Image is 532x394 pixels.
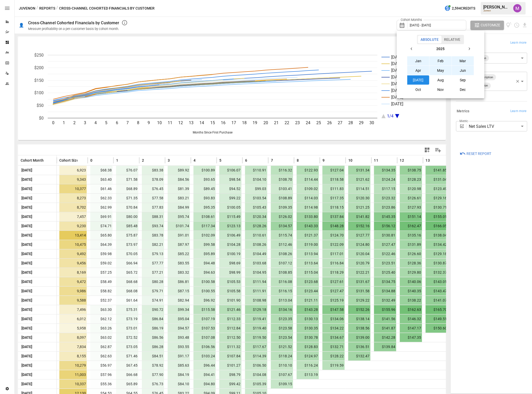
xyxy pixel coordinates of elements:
button: Nov [430,85,452,94]
button: Feb [430,56,452,66]
button: Apr [407,66,430,75]
button: 2025 [416,44,465,53]
button: Jun [452,66,474,75]
button: Aug [430,75,452,85]
button: Sep [452,75,474,85]
button: Absolute [418,36,442,43]
button: May [430,66,452,75]
button: Relative [441,36,463,43]
button: Jan [407,56,430,66]
button: [DATE] [407,75,430,85]
button: Oct [407,85,430,94]
button: Mar [452,56,474,66]
button: Dec [452,85,474,94]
